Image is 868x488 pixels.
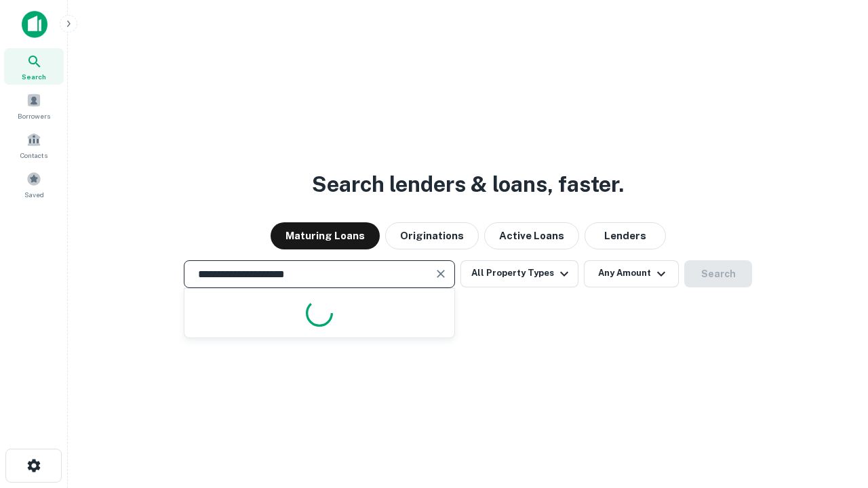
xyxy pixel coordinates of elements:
[484,222,579,249] button: Active Loans
[312,168,624,201] h3: Search lenders & loans, faster.
[460,260,578,287] button: All Property Types
[24,189,44,200] span: Saved
[20,150,47,161] span: Contacts
[22,71,46,82] span: Search
[18,110,50,121] span: Borrowers
[584,260,679,287] button: Any Amount
[800,336,868,401] iframe: Chat Widget
[4,166,64,203] a: Saved
[4,127,64,163] a: Contacts
[385,222,479,249] button: Originations
[4,48,64,85] a: Search
[22,11,47,38] img: capitalize-icon.png
[431,264,450,283] button: Clear
[271,222,380,249] button: Maturing Loans
[4,87,64,124] a: Borrowers
[585,222,666,249] button: Lenders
